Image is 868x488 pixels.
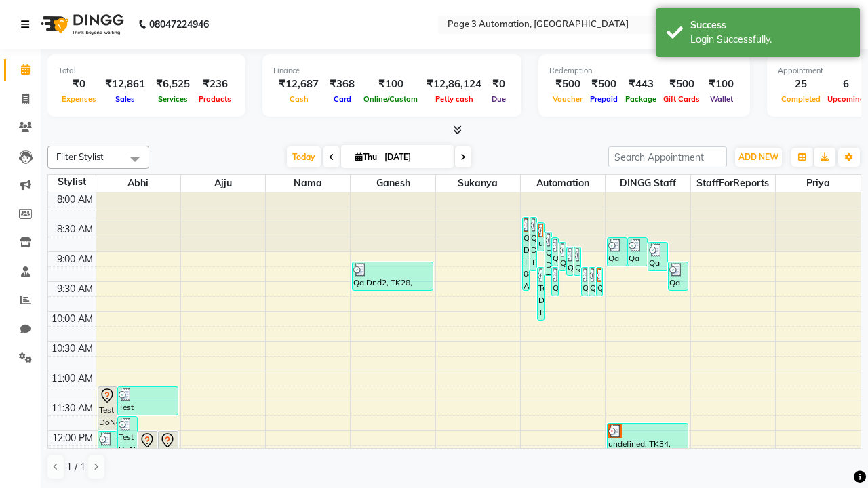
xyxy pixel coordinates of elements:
div: 9:00 AM [54,252,96,266]
div: ₹0 [58,77,100,92]
span: Nama [266,175,350,192]
span: Services [155,94,191,104]
span: Upcoming [824,94,868,104]
div: ₹12,86,124 [421,77,487,92]
div: 9:30 AM [54,282,96,296]
span: Wallet [707,94,736,104]
div: Total [58,65,235,77]
div: 11:30 AM [49,401,96,415]
div: Test DoNotDelete, TK06, 12:00 PM-12:45 PM, Hair Cut-Men [159,432,178,474]
span: Priya [776,175,861,192]
div: ₹500 [549,77,586,92]
b: 08047224946 [149,5,209,43]
span: Automation [521,175,605,192]
div: Qa Dnd2, TK32, 09:15 AM-09:45 AM, Hair cut Below 12 years (Boy) [582,268,588,296]
span: Sukanya [436,175,520,192]
div: ₹443 [622,77,660,92]
div: ₹368 [324,77,360,92]
div: Login Successfully. [690,33,850,47]
button: ADD NEW [735,148,782,167]
div: 25 [778,77,824,92]
div: ₹12,861 [100,77,151,92]
div: Qa Dnd2, TK21, 08:45 AM-09:15 AM, Hair Cut By Expert-Men [628,238,647,266]
span: Ganesh [351,175,435,192]
div: Test DoNotDelete, TK12, 11:15 AM-11:45 AM, Hair Cut By Expert-Men [118,387,177,415]
div: Test DoNotDelete, TK35, 09:15 AM-10:10 AM, Special Hair Wash- Men [538,268,544,320]
div: Qa Dnd2, TK22, 08:50 AM-09:20 AM, Hair cut Below 12 years (Boy) [648,243,667,270]
div: undefined, TK17, 08:30 AM-09:00 AM, Hair cut Below 12 years (Boy) [538,223,544,251]
div: ₹236 [195,77,235,92]
span: Cash [286,94,312,104]
div: Test DoNotDelete, TK09, 11:15 AM-12:00 PM, Hair Cut-Men [98,387,117,430]
span: Completed [778,94,824,104]
span: Sales [112,94,138,104]
div: 8:00 AM [54,192,96,207]
span: Due [488,94,509,104]
div: Qa Dnd2, TK27, 08:40 AM-09:25 AM, Hair Cut-Men [545,232,551,275]
input: 2025-09-04 [380,147,448,167]
span: Thu [352,152,380,162]
span: DINGG Staff [606,175,690,192]
div: Qa Dnd2, TK28, 09:10 AM-09:40 AM, Hair cut Below 12 years (Boy) [353,262,432,290]
div: ₹100 [703,77,739,92]
span: Prepaid [587,94,621,104]
div: Test DoNotDelete, TK14, 11:45 AM-12:30 PM, Hair Cut-Men [118,417,137,460]
div: ₹100 [360,77,421,92]
div: ₹500 [660,77,703,92]
div: ₹12,687 [273,77,324,92]
div: 12:00 PM [50,431,96,445]
span: StaffForReports [691,175,775,192]
div: Qa Dnd2, TK18, 08:25 AM-09:40 AM, Hair Cut By Expert-Men,Hair Cut-Men [523,218,529,290]
span: Expenses [58,94,100,104]
span: Products [195,94,235,104]
span: Petty cash [432,94,477,104]
span: ADD NEW [738,152,778,162]
div: Finance [273,65,511,77]
div: Qa Dnd2, TK20, 08:45 AM-09:15 AM, Hair Cut By Expert-Men [608,238,627,266]
input: Search Appointment [608,146,727,167]
div: 6 [824,77,868,92]
span: Gift Cards [660,94,703,104]
span: Card [330,94,355,104]
span: Abhi [96,175,180,192]
span: Online/Custom [360,94,421,104]
div: Success [690,18,850,33]
span: Ajju [181,175,265,192]
span: Today [287,146,321,167]
span: Package [622,94,660,104]
div: Qa Dnd2, TK26, 08:55 AM-09:25 AM, Hair Cut By Expert-Men [574,247,580,275]
span: Voucher [549,94,586,104]
div: ₹6,525 [151,77,195,92]
div: 11:00 AM [49,371,96,386]
img: logo [35,5,127,43]
span: Filter Stylist [56,151,104,162]
div: 10:30 AM [49,342,96,356]
div: Qa Dnd2, TK19, 08:45 AM-09:15 AM, Hair cut Below 12 years (Boy) [552,238,558,266]
div: Stylist [48,175,96,189]
div: ₹0 [487,77,511,92]
div: 10:00 AM [49,312,96,326]
div: ₹500 [586,77,622,92]
div: Qa Dnd2, TK23, 08:25 AM-09:20 AM, Special Hair Wash- Men [530,218,536,270]
div: Qa Dnd2, TK33, 09:15 AM-09:45 AM, Hair cut Below 12 years (Boy) [589,268,595,296]
div: Qa Dnd2, TK30, 09:15 AM-09:45 AM, Hair cut Below 12 years (Boy) [597,268,603,296]
div: 8:30 AM [54,222,96,237]
div: undefined, TK34, 11:52 AM-12:22 PM, Hair Cut-Men [608,424,687,451]
div: Qa Dnd2, TK29, 09:10 AM-09:40 AM, Hair cut Below 12 years (Boy) [669,262,688,290]
div: Qa Dnd2, TK25, 08:55 AM-09:25 AM, Hair Cut By Expert-Men [567,247,573,275]
div: Qa Dnd2, TK31, 09:15 AM-09:45 AM, Hair cut Below 12 years (Boy) [552,268,558,296]
div: Redemption [549,65,739,77]
div: Qa Dnd2, TK24, 08:50 AM-09:20 AM, Hair Cut By Expert-Men [559,243,566,270]
span: 1 / 1 [66,460,85,474]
